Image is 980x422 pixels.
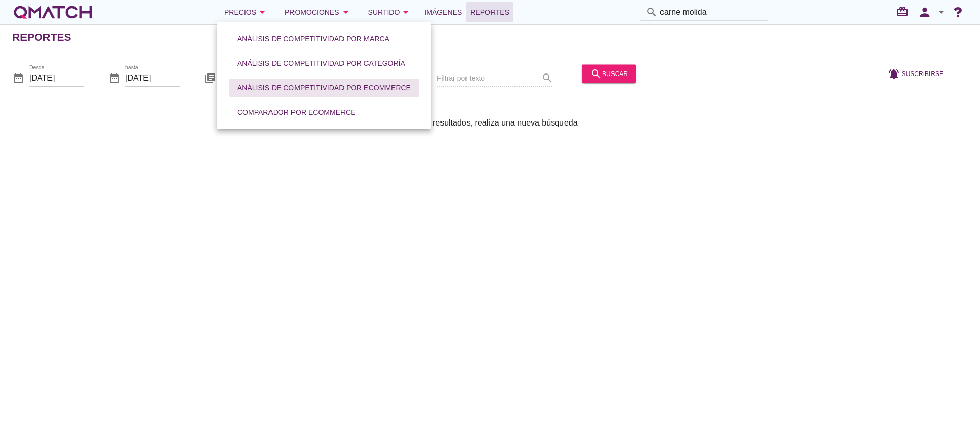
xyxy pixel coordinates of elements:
div: Comparador por eCommerce [237,107,356,118]
div: Surtido [368,6,412,18]
h2: Reportes [12,29,71,45]
input: Buscar productos [660,4,762,20]
button: Surtido [360,2,421,22]
button: buscar [582,64,636,83]
div: Análisis de competitividad por marca [237,34,389,44]
a: white-qmatch-logo [12,2,94,22]
div: Promociones [285,6,352,18]
a: Imágenes [420,2,466,22]
i: date_range [108,71,120,84]
button: Comparador por eCommerce [229,103,364,121]
span: Suscribirse [902,69,943,78]
a: Reportes [466,2,513,22]
a: Análisis de competitividad por eCommerce [225,76,423,100]
div: buscar [590,67,628,80]
a: Análisis de competitividad por categoría [225,51,418,76]
a: Análisis de competitividad por marca [225,27,402,51]
i: search [590,67,602,80]
i: arrow_drop_down [256,6,268,18]
i: arrow_drop_down [400,6,412,18]
i: arrow_drop_down [935,6,947,18]
button: Precios [216,2,277,22]
button: Análisis de competitividad por eCommerce [229,79,419,97]
button: Análisis de competitividad por categoría [229,54,413,72]
button: Análisis de competitividad por marca [229,30,398,48]
i: person [915,5,935,19]
i: library_books [204,71,216,84]
i: date_range [12,71,24,84]
button: Promociones [277,2,360,22]
i: search [646,6,658,18]
i: arrow_drop_down [339,6,352,18]
div: Análisis de competitividad por categoría [237,58,405,69]
div: Precios [224,6,268,18]
span: Reportes [470,6,509,18]
i: notifications_active [888,67,902,80]
i: redeem [896,6,913,18]
button: Suscribirse [879,64,951,83]
a: Comparador por eCommerce [225,100,368,125]
div: Análisis de competitividad por eCommerce [237,83,411,93]
span: Sin resultados, realiza una nueva búsqueda [419,117,577,129]
input: hasta [125,69,180,86]
span: Imágenes [424,6,462,18]
input: Desde [29,69,84,86]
